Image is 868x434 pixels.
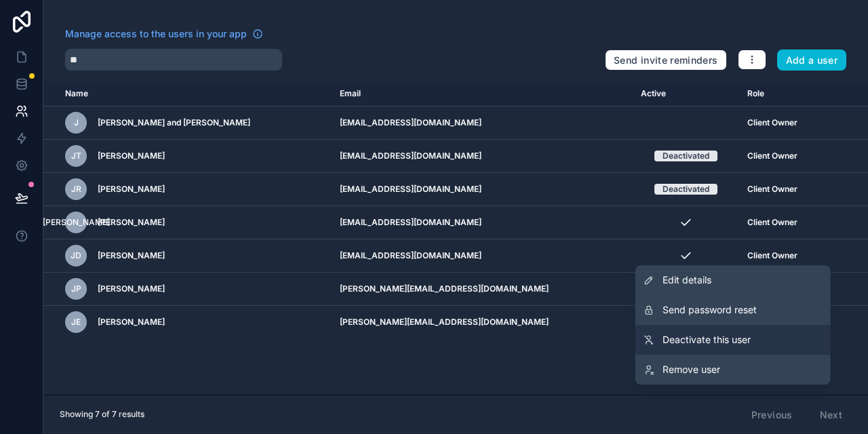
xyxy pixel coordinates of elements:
[747,184,797,195] span: Client Owner
[98,151,165,161] span: [PERSON_NAME]
[332,306,633,339] td: [PERSON_NAME][EMAIL_ADDRESS][DOMAIN_NAME]
[332,173,633,206] td: [EMAIL_ADDRESS][DOMAIN_NAME]
[633,81,739,106] th: Active
[663,303,757,317] span: Send password reset
[747,217,797,228] span: Client Owner
[71,317,81,328] span: JE
[635,325,831,355] a: Deactivate this user
[65,27,263,41] a: Manage access to the users in your app
[332,140,633,173] td: [EMAIL_ADDRESS][DOMAIN_NAME]
[332,239,633,273] td: [EMAIL_ADDRESS][DOMAIN_NAME]
[60,409,144,420] span: Showing 7 of 7 results
[71,151,81,161] span: JT
[65,27,247,41] span: Manage access to the users in your app
[71,184,81,195] span: JR
[43,217,110,228] span: [PERSON_NAME]
[98,117,250,128] span: [PERSON_NAME] and [PERSON_NAME]
[43,81,332,106] th: Name
[739,81,828,106] th: Role
[747,117,797,128] span: Client Owner
[605,50,726,71] button: Send invite reminders
[71,250,81,261] span: JD
[635,295,831,325] button: Send password reset
[635,265,831,295] a: Edit details
[98,250,165,261] span: [PERSON_NAME]
[777,50,847,71] button: Add a user
[98,184,165,195] span: [PERSON_NAME]
[663,333,751,347] span: Deactivate this user
[332,106,633,140] td: [EMAIL_ADDRESS][DOMAIN_NAME]
[747,250,797,261] span: Client Owner
[663,184,709,195] div: Deactivated
[332,273,633,306] td: [PERSON_NAME][EMAIL_ADDRESS][DOMAIN_NAME]
[43,81,868,395] div: scrollable content
[332,206,633,239] td: [EMAIL_ADDRESS][DOMAIN_NAME]
[98,317,165,328] span: [PERSON_NAME]
[98,283,165,294] span: [PERSON_NAME]
[747,151,797,161] span: Client Owner
[74,117,79,128] span: J
[663,363,720,376] span: Remove user
[635,355,831,384] a: Remove user
[71,283,81,294] span: JP
[663,151,709,161] div: Deactivated
[332,81,633,106] th: Email
[98,217,165,228] span: [PERSON_NAME]
[663,273,711,287] span: Edit details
